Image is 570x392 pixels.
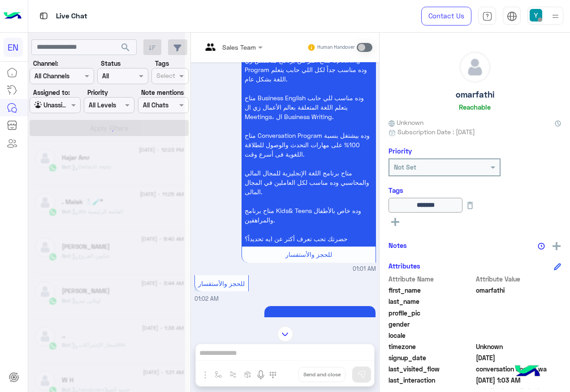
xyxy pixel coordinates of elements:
div: loading... [99,123,114,139]
span: last_visited_flow [389,364,474,374]
div: Select [155,71,175,82]
img: hulul-logo.png [512,356,543,388]
img: tab [38,10,49,21]
img: userImage [530,9,542,21]
img: defaultAdmin.png [460,52,490,82]
a: tab [478,7,496,26]
span: Attribute Name [389,274,474,284]
span: Unknown [389,118,423,127]
span: 01:02 AM [194,295,219,302]
h6: Reachable [459,103,491,111]
span: 01:01 AM [353,265,376,273]
span: conversation english wa [476,364,561,374]
img: Logo [4,7,22,26]
p: 22/8/2025, 1:01 AM [242,52,376,247]
img: notes [538,243,545,250]
span: last_interaction [389,375,474,385]
a: Contact Us [421,7,471,26]
img: tab [507,11,517,21]
span: omarfathi [476,285,561,295]
span: first_name [389,285,474,295]
span: null [476,320,561,329]
div: EN [4,38,23,57]
span: Attribute Value [476,274,561,284]
h6: Priority [389,147,412,155]
img: scroll [277,326,293,342]
span: locale [389,331,474,340]
span: 2025-08-21T22:03:01.332Z [476,375,561,385]
img: profile [550,11,561,22]
span: gender [389,320,474,329]
small: Human Handover [317,44,355,51]
span: last_name [389,297,474,306]
span: 2024-01-07T08:27:30.395Z [476,353,561,362]
span: signup_date [389,353,474,362]
span: للحجز والأستفسار [198,280,245,287]
img: tab [482,11,492,21]
p: Live Chat [56,10,87,22]
span: Subscription Date : [DATE] [397,127,475,136]
h6: Tags [389,186,561,194]
h6: Attributes [389,262,420,270]
h5: omarfathi [456,89,494,100]
span: timezone [389,342,474,351]
button: Send and close [298,367,345,382]
span: للحجز والأستفسار [285,251,332,258]
img: add [553,242,561,250]
span: profile_pic [389,308,474,318]
span: Unknown [476,342,561,351]
span: null [476,331,561,340]
h6: Notes [389,241,407,249]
